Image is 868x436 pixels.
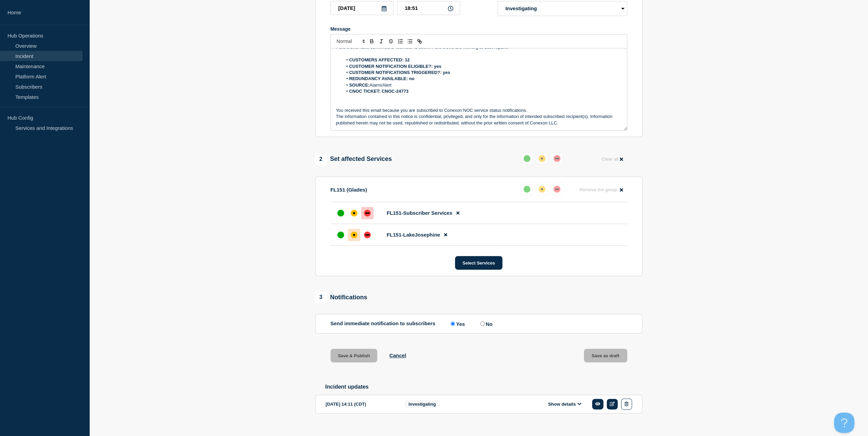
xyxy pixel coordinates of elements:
div: Notifications [315,291,367,303]
button: Toggle bulleted list [405,37,415,45]
p: You received this email because you are subscribed to Conexon NOC service status notifications. [336,107,622,114]
strong: REDUNDANCY AVAILABLE: no [349,76,415,81]
div: affected [351,231,357,238]
div: affected [539,155,545,162]
div: affected [351,210,357,216]
span: FL151-Subscriber Services [387,210,453,216]
button: Clear all [597,152,627,166]
span: 2 [315,153,327,165]
div: down [364,231,371,238]
button: Remove the group [575,183,627,196]
label: Yes [449,320,465,327]
button: down [551,183,563,195]
button: up [521,183,533,195]
button: affected [536,183,548,195]
div: up [524,155,530,162]
div: up [337,231,344,238]
label: No [479,320,492,327]
button: Save & Publish [330,349,378,362]
button: Toggle italic text [377,37,386,45]
button: up [521,152,533,165]
div: down [554,155,560,162]
button: Toggle ordered list [396,37,405,45]
div: up [524,186,530,193]
div: affected [539,186,545,193]
span: Remove the group [579,187,617,192]
div: down [554,186,560,193]
button: Save as draft [584,349,627,362]
iframe: Help Scout Beacon - Open [834,412,854,433]
h2: Incident updates [325,384,643,390]
p: Send immediate notification to subscribers [330,320,436,327]
strong: CUSTOMER NOTIFICATIONS TRIGGERED?: yes [349,70,450,75]
div: up [337,210,344,216]
button: Toggle link [415,37,424,45]
p: FL151 (Glades) [330,187,367,193]
span: FL151-LakeJosephine [387,232,440,238]
button: Show details [546,401,584,407]
input: YYYY-MM-DD [330,1,394,15]
div: [DATE] 14:11 (CDT) [326,399,394,410]
div: Message [330,26,627,32]
button: Cancel [389,352,406,358]
input: HH:MM [397,1,460,15]
div: Send immediate notification to subscribers [330,320,627,327]
strong: CUSTOMER NOTIFICATION ELIGIBLE?: yes [349,64,441,69]
strong: SOURCE: [349,82,370,88]
span: Font size [334,37,367,45]
span: 3 [315,291,327,303]
div: Set affected Services [315,153,392,165]
select: Incident type [498,1,627,16]
button: Toggle strikethrough text [386,37,396,45]
input: No [480,321,485,326]
p: The information contained in this notice is confidential, privileged, and only for the informatio... [336,114,622,126]
input: Yes [451,321,455,326]
span: Investigating [404,400,440,408]
button: down [551,152,563,165]
strong: CUSTOMERS AFFECTED: 12 [349,57,410,62]
button: Toggle bold text [367,37,377,45]
li: Alarm/Alert [342,82,622,88]
button: affected [536,152,548,165]
button: Select Services [455,256,502,270]
strong: CNOC TICKET: CNOC-24773 [349,89,409,94]
div: down [364,210,371,216]
div: Message [331,48,627,130]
